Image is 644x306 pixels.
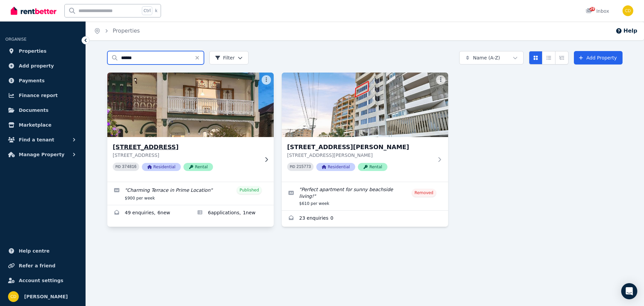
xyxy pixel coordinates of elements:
h3: [STREET_ADDRESS] [113,142,259,152]
a: Account settings [5,274,80,287]
span: Finance report [19,91,58,99]
a: Enquiries for 83 Bay St, Rockdale [107,205,191,221]
button: Help [615,27,637,35]
span: Account settings [19,276,63,285]
button: Filter [209,51,249,64]
a: Marketplace [5,118,80,132]
span: 29 [590,7,595,11]
img: RentBetter [11,6,56,16]
img: Chris Dimitropoulos [8,291,19,302]
nav: Breadcrumb [86,21,148,40]
span: Manage Property [19,150,64,159]
a: Payments [5,74,80,87]
small: PID [115,165,121,169]
button: Card view [529,51,542,64]
span: Help centre [19,247,50,255]
button: More options [262,75,271,85]
div: View options [529,51,569,64]
span: Filter [215,54,235,61]
a: 83 Bay St, Rockdale[STREET_ADDRESS][STREET_ADDRESS]PID 374816ResidentialRental [107,73,274,182]
span: Payments [19,77,45,85]
span: [PERSON_NAME] [24,293,68,301]
img: Chris Dimitropoulos [623,5,633,16]
button: More options [436,75,445,85]
a: Edit listing: Charming Terrace in Prime Location [107,182,274,205]
span: Name (A-Z) [473,54,500,61]
a: Finance report [5,89,80,102]
code: 374816 [122,165,137,169]
div: Inbox [586,8,609,14]
a: Enquiries for 602/340 Bay Street, Brighton-Le-Sands [282,211,448,227]
a: Refer a friend [5,259,80,272]
button: Find a tenant [5,133,80,146]
span: Refer a friend [19,262,55,270]
button: Clear search [195,51,204,64]
img: 602/340 Bay Street, Brighton-Le-Sands [282,73,448,137]
button: Expanded list view [555,51,569,64]
button: Compact list view [542,51,555,64]
span: Properties [19,47,47,55]
a: Documents [5,103,80,117]
span: Find a tenant [19,136,54,144]
span: Marketplace [19,121,51,129]
code: 215773 [297,165,311,169]
a: Properties [113,28,140,34]
button: Name (A-Z) [459,51,524,64]
a: Applications for 83 Bay St, Rockdale [191,205,274,221]
a: Add Property [574,51,623,64]
span: Add property [19,62,54,70]
span: Rental [183,163,213,171]
p: [STREET_ADDRESS][PERSON_NAME] [287,152,433,159]
img: 83 Bay St, Rockdale [103,71,278,139]
span: Documents [19,106,49,114]
div: Open Intercom Messenger [621,283,637,299]
a: Edit listing: Perfect apartment for sunny beachside living! [282,182,448,210]
a: Help centre [5,244,80,258]
a: Properties [5,44,80,58]
a: Add property [5,59,80,73]
button: Manage Property [5,148,80,161]
span: Ctrl [142,6,152,15]
p: [STREET_ADDRESS] [113,152,259,159]
span: k [155,8,157,13]
h3: [STREET_ADDRESS][PERSON_NAME] [287,142,433,152]
small: PID [290,165,295,169]
span: Residential [316,163,355,171]
a: 602/340 Bay Street, Brighton-Le-Sands[STREET_ADDRESS][PERSON_NAME][STREET_ADDRESS][PERSON_NAME]PI... [282,73,448,182]
span: Residential [142,163,181,171]
span: ORGANISE [5,37,26,42]
span: Rental [358,163,387,171]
